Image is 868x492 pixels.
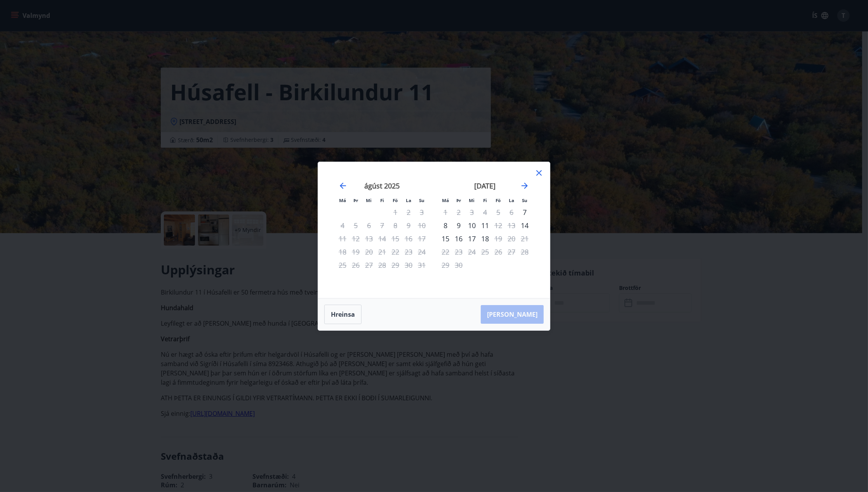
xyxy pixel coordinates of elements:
small: Mi [366,197,372,203]
div: Aðeins útritun í boði [492,232,505,245]
td: Not available. föstudagur, 5. september 2025 [492,206,505,219]
td: Not available. laugardagur, 2. ágúst 2025 [402,206,415,219]
div: Aðeins útritun í boði [492,219,505,232]
div: Move forward to switch to the next month. [520,181,529,190]
td: Not available. föstudagur, 15. ágúst 2025 [389,232,402,245]
td: Not available. föstudagur, 29. ágúst 2025 [389,258,402,272]
td: Not available. fimmtudagur, 28. ágúst 2025 [376,258,389,272]
td: Not available. sunnudagur, 17. ágúst 2025 [415,232,428,245]
td: Not available. þriðjudagur, 23. september 2025 [452,245,465,258]
td: Choose mánudagur, 8. september 2025 as your check-in date. It’s available. [439,219,452,232]
small: Fi [483,197,487,203]
td: Not available. sunnudagur, 10. ágúst 2025 [415,219,428,232]
td: Not available. föstudagur, 19. september 2025 [492,232,505,245]
td: Not available. mánudagur, 22. september 2025 [439,245,452,258]
td: Not available. þriðjudagur, 26. ágúst 2025 [349,258,362,272]
td: Not available. föstudagur, 26. september 2025 [492,245,505,258]
td: Choose sunnudagur, 14. september 2025 as your check-in date. It’s available. [518,219,531,232]
small: Má [339,197,346,203]
td: Not available. föstudagur, 1. ágúst 2025 [389,206,402,219]
small: Fö [496,197,501,203]
td: Choose fimmtudagur, 11. september 2025 as your check-in date. It’s available. [478,219,492,232]
div: Aðeins innritun í boði [518,206,531,219]
td: Not available. laugardagur, 9. ágúst 2025 [402,219,415,232]
td: Choose þriðjudagur, 9. september 2025 as your check-in date. It’s available. [452,219,465,232]
div: Calendar [327,171,541,289]
td: Not available. sunnudagur, 31. ágúst 2025 [415,258,428,272]
small: Su [419,197,424,203]
td: Not available. mánudagur, 18. ágúst 2025 [336,245,349,258]
td: Not available. mánudagur, 11. ágúst 2025 [336,232,349,245]
small: Su [522,197,527,203]
strong: ágúst 2025 [365,181,400,190]
div: 9 [452,219,465,232]
td: Not available. laugardagur, 16. ágúst 2025 [402,232,415,245]
td: Not available. miðvikudagur, 6. ágúst 2025 [362,219,376,232]
div: Aðeins innritun í boði [518,219,531,232]
td: Choose miðvikudagur, 10. september 2025 as your check-in date. It’s available. [465,219,478,232]
small: La [509,197,514,203]
td: Choose mánudagur, 15. september 2025 as your check-in date. It’s available. [439,232,452,245]
small: Þr [456,197,461,203]
td: Choose sunnudagur, 7. september 2025 as your check-in date. It’s available. [518,206,531,219]
td: Not available. föstudagur, 22. ágúst 2025 [389,245,402,258]
small: Þr [353,197,358,203]
div: Move backward to switch to the previous month. [338,181,348,190]
td: Not available. sunnudagur, 3. ágúst 2025 [415,206,428,219]
td: Not available. sunnudagur, 24. ágúst 2025 [415,245,428,258]
td: Not available. sunnudagur, 28. september 2025 [518,245,531,258]
td: Not available. þriðjudagur, 19. ágúst 2025 [349,245,362,258]
small: Mi [469,197,475,203]
div: 16 [452,232,465,245]
td: Not available. laugardagur, 20. september 2025 [505,232,518,245]
td: Choose miðvikudagur, 17. september 2025 as your check-in date. It’s available. [465,232,478,245]
td: Choose þriðjudagur, 16. september 2025 as your check-in date. It’s available. [452,232,465,245]
td: Not available. miðvikudagur, 24. september 2025 [465,245,478,258]
td: Not available. miðvikudagur, 13. ágúst 2025 [362,232,376,245]
td: Not available. laugardagur, 13. september 2025 [505,219,518,232]
div: 10 [465,219,478,232]
td: Not available. miðvikudagur, 20. ágúst 2025 [362,245,376,258]
strong: [DATE] [475,181,496,190]
small: Má [442,197,449,203]
td: Not available. þriðjudagur, 30. september 2025 [452,258,465,272]
td: Not available. mánudagur, 29. september 2025 [439,258,452,272]
td: Not available. þriðjudagur, 12. ágúst 2025 [349,232,362,245]
td: Not available. mánudagur, 4. ágúst 2025 [336,219,349,232]
td: Not available. mánudagur, 25. ágúst 2025 [336,258,349,272]
td: Not available. laugardagur, 6. september 2025 [505,206,518,219]
td: Not available. miðvikudagur, 3. september 2025 [465,206,478,219]
td: Not available. fimmtudagur, 4. september 2025 [478,206,492,219]
td: Not available. fimmtudagur, 14. ágúst 2025 [376,232,389,245]
small: Fi [380,197,384,203]
td: Not available. miðvikudagur, 27. ágúst 2025 [362,258,376,272]
td: Not available. fimmtudagur, 7. ágúst 2025 [376,219,389,232]
td: Not available. laugardagur, 27. september 2025 [505,245,518,258]
td: Choose fimmtudagur, 18. september 2025 as your check-in date. It’s available. [478,232,492,245]
td: Not available. föstudagur, 8. ágúst 2025 [389,219,402,232]
small: La [406,197,411,203]
td: Not available. fimmtudagur, 21. ágúst 2025 [376,245,389,258]
button: Hreinsa [324,305,362,324]
td: Not available. föstudagur, 12. september 2025 [492,219,505,232]
div: 15 [439,232,452,245]
td: Not available. þriðjudagur, 2. september 2025 [452,206,465,219]
td: Not available. laugardagur, 23. ágúst 2025 [402,245,415,258]
div: 11 [478,219,492,232]
td: Not available. fimmtudagur, 25. september 2025 [478,245,492,258]
small: Fö [393,197,398,203]
div: 17 [465,232,478,245]
td: Not available. þriðjudagur, 5. ágúst 2025 [349,219,362,232]
div: 18 [478,232,492,245]
div: 8 [439,219,452,232]
td: Not available. sunnudagur, 21. september 2025 [518,232,531,245]
td: Not available. mánudagur, 1. september 2025 [439,206,452,219]
td: Not available. laugardagur, 30. ágúst 2025 [402,258,415,272]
